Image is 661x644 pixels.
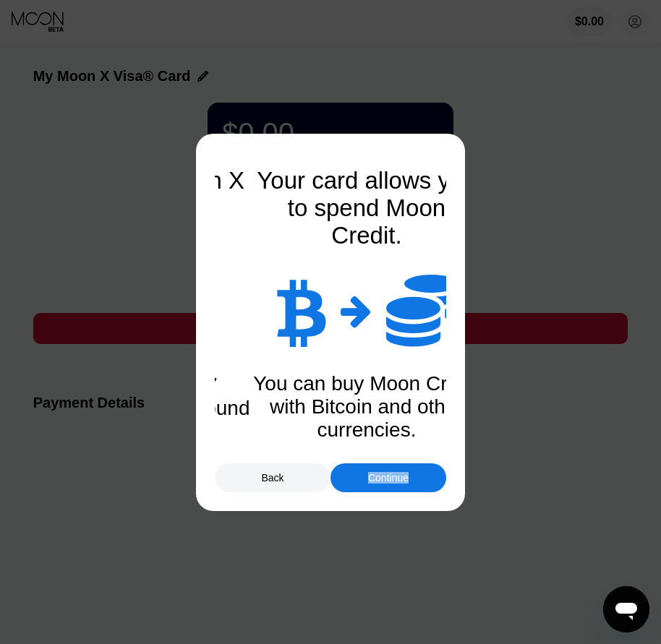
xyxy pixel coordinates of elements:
div: Continue [330,463,446,492]
div:  [386,271,459,351]
div: Back [215,463,330,492]
div: Back [261,472,283,484]
div:  [275,275,326,347]
div: You can buy Moon Credit with Bitcoin and other currencies. [251,372,482,442]
iframe: Button to launch messaging window [603,586,649,632]
div:  [341,293,372,329]
div: Your card allows you to spend Moon Credit. [251,167,482,249]
div: Continue [368,472,409,484]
